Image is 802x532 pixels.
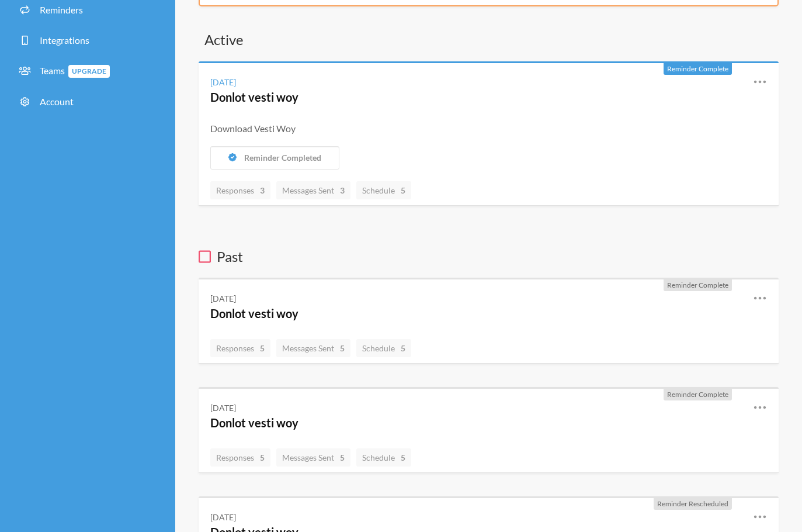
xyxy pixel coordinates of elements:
[340,184,345,196] strong: 3
[362,343,405,353] span: Schedule
[210,90,298,104] a: Donlot vesti woy
[282,452,345,462] span: Messages Sent
[210,402,236,414] div: [DATE]
[210,306,298,320] a: Donlot vesti woy
[276,339,350,357] a: Messages Sent5
[210,122,767,136] div: Download Vesti Woy
[216,452,265,462] span: Responses
[340,342,345,354] strong: 5
[260,184,265,196] strong: 3
[216,343,265,353] span: Responses
[260,342,265,354] strong: 5
[210,511,236,523] div: [DATE]
[40,4,83,15] span: Reminders
[282,185,345,195] span: Messages Sent
[282,343,345,353] span: Messages Sent
[9,27,166,53] a: Integrations
[276,181,350,199] a: Messages Sent3
[199,247,779,267] h3: Past
[216,185,265,195] span: Responses
[401,342,405,354] strong: 5
[356,339,411,357] a: Schedule5
[9,58,166,84] a: TeamsUpgrade
[667,390,728,399] span: Reminder Complete
[40,65,110,76] span: Teams
[199,30,779,50] h3: Active
[356,181,411,199] a: Schedule5
[210,292,236,305] div: [DATE]
[260,451,265,464] strong: 5
[356,448,411,467] a: Schedule5
[68,65,110,78] span: Upgrade
[40,34,89,46] span: Integrations
[657,499,728,508] span: Reminder Rescheduled
[40,96,74,107] span: Account
[244,153,321,163] span: Reminder Completed
[401,451,405,464] strong: 5
[340,451,345,464] strong: 5
[401,184,405,196] strong: 5
[210,146,339,170] button: Reminder Completed
[362,452,405,462] span: Schedule
[210,339,270,357] a: Responses5
[667,281,728,289] span: Reminder Complete
[210,76,236,88] div: [DATE]
[210,181,270,199] a: Responses3
[210,448,270,467] a: Responses5
[362,185,405,195] span: Schedule
[667,64,728,73] span: Reminder Complete
[276,448,350,467] a: Messages Sent5
[9,89,166,115] a: Account
[210,416,298,430] a: Donlot vesti woy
